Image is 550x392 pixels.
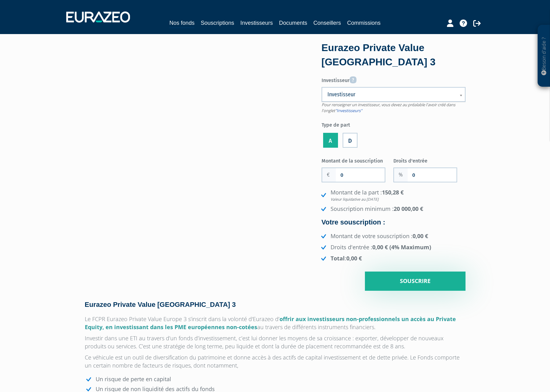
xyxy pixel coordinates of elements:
li: Souscription minimum : [320,205,466,213]
input: Souscrire [365,272,466,291]
li: Montant de la part : [320,189,466,202]
span: offrir aux investisseurs non-professionnels un accès au Private Equity, en investissant dans les ... [85,315,456,331]
strong: 20 000,00 € [394,205,423,212]
a: "Investisseurs" [335,108,362,113]
strong: 150,28 € [331,189,466,202]
strong: Total [331,255,345,262]
label: D [343,133,357,148]
li: Un risque de perte en capital [85,376,466,383]
a: Commissions [347,19,381,27]
label: Droits d'entrée [393,155,466,165]
a: Souscriptions [201,19,234,27]
li: Montant de votre souscription : [320,232,466,240]
p: Ce véhicule est un outil de diversification du patrimoine et donne accès à des actifs de capital ... [85,353,466,369]
label: A [323,133,338,148]
div: Eurazeo Private Value [GEOGRAPHIC_DATA] 3 [322,41,466,69]
span: Investisseur [327,91,452,98]
a: Nos fonds [169,19,194,28]
a: Documents [279,19,307,27]
label: Montant de la souscription [322,155,394,165]
h4: Eurazeo Private Value [GEOGRAPHIC_DATA] 3 [85,301,466,308]
h4: Votre souscription : [322,219,466,226]
a: Conseillers [314,19,341,27]
iframe: YouTube video player [85,43,304,167]
strong: 0,00 € [413,232,428,240]
label: Investisseur [322,74,466,84]
p: Besoin d'aide ? [540,28,548,84]
a: Investisseurs [240,19,273,27]
label: Type de part [322,120,466,129]
input: Montant de la souscription souhaité [336,168,385,182]
img: 1732889491-logotype_eurazeo_blanc_rvb.png [66,11,130,23]
li: : [320,255,466,263]
p: Le FCPR Eurazeo Private Value Europe 3 s’inscrit dans la volonté d'Eurazeo d’ au travers de diffé... [85,315,466,331]
input: Frais d'entrée [408,168,457,182]
strong: 0,00 € (4% Maximum) [372,243,431,251]
em: Valeur liquidative au [DATE] [331,197,466,202]
span: Pour renseigner un investisseur, vous devez au préalable l'avoir créé dans l'onglet [322,102,455,113]
li: Droits d'entrée : [320,243,466,251]
strong: 0,00 € [346,255,362,262]
p: Investir dans une ETI au travers d’un fonds d’investissement, c’est lui donner les moyens de sa c... [85,334,466,350]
